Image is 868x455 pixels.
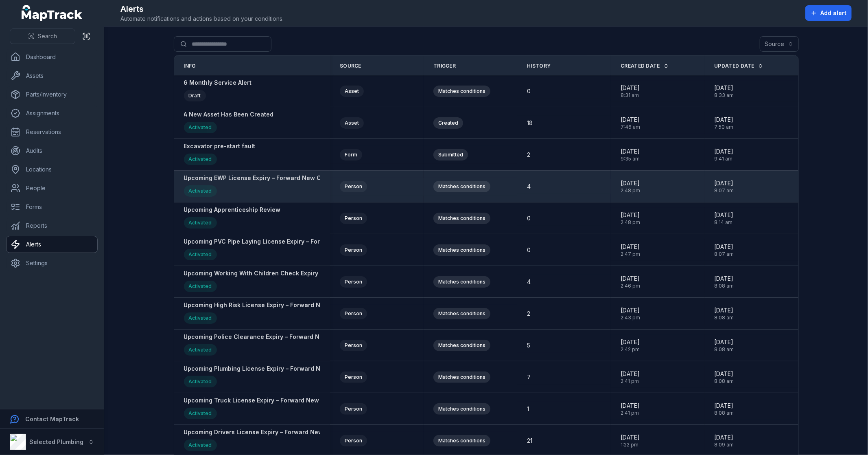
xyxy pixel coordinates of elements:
[621,370,640,385] time: 8/18/2025, 2:41:55 PM
[184,206,281,214] strong: Upcoming Apprenticeship Review
[120,3,284,15] h2: Alerts
[714,219,733,226] span: 8:14 am
[714,370,734,378] span: [DATE]
[340,181,367,192] div: Person
[621,243,640,251] span: [DATE]
[340,117,364,129] div: Asset
[714,179,734,194] time: 9/11/2025, 8:07:09 AM
[714,410,734,416] span: 8:08 am
[621,179,640,194] time: 8/18/2025, 2:48:55 PM
[184,396,551,421] a: Upcoming Truck License Expiry – Forward New Copy To [EMAIL_ADDRESS][DOMAIN_NAME] (Front & Back se...
[621,402,640,410] span: [DATE]
[7,86,97,103] a: Parts/Inventory
[714,402,734,416] time: 9/11/2025, 8:08:56 AM
[714,147,733,156] span: [DATE]
[621,283,640,289] span: 2:46 pm
[184,428,555,436] strong: Upcoming Drivers License Expiry – Forward New Copy To [EMAIL_ADDRESS][DOMAIN_NAME] (Front & Back ...
[527,373,531,381] span: 7
[184,122,217,133] div: Activated
[340,276,367,288] div: Person
[433,340,490,351] div: Matches conditions
[714,211,733,226] time: 8/21/2025, 8:14:36 AM
[714,275,734,289] time: 9/11/2025, 8:08:12 AM
[184,344,217,356] div: Activated
[714,283,734,289] span: 8:08 am
[714,306,734,321] time: 9/11/2025, 8:08:23 AM
[184,365,561,389] a: Upcoming Plumbing License Expiry – Forward New Copy To [EMAIL_ADDRESS][DOMAIN_NAME] (Front & Back...
[760,36,799,52] button: Source
[433,403,490,415] div: Matches conditions
[184,174,547,182] strong: Upcoming EWP License Expiry – Forward New Copy To [EMAIL_ADDRESS][DOMAIN_NAME] (Front & Back sepa...
[621,433,640,442] span: [DATE]
[7,255,97,271] a: Settings
[621,275,640,289] time: 8/18/2025, 2:46:07 PM
[7,161,97,178] a: Locations
[621,147,640,156] span: [DATE]
[184,440,217,451] div: Activated
[621,338,640,353] time: 8/18/2025, 2:42:45 PM
[7,49,97,65] a: Dashboard
[340,340,367,351] div: Person
[10,29,75,44] button: Search
[621,338,640,346] span: [DATE]
[621,314,640,321] span: 2:43 pm
[7,236,97,253] a: Alerts
[621,275,640,283] span: [DATE]
[184,237,582,262] a: Upcoming PVC Pipe Laying License Expiry – Forward New Copy To [EMAIL_ADDRESS][DOMAIN_NAME] (Front...
[621,243,640,257] time: 8/18/2025, 2:47:29 PM
[714,275,734,283] span: [DATE]
[527,87,531,95] span: 0
[340,86,364,97] div: Asset
[433,276,490,288] div: Matches conditions
[621,63,660,69] span: Created Date
[527,310,530,318] span: 2
[184,217,217,229] div: Activated
[7,143,97,159] a: Audits
[621,219,640,226] span: 2:48 pm
[527,437,532,445] span: 21
[621,211,640,219] span: [DATE]
[714,84,734,92] span: [DATE]
[714,346,734,353] span: 8:08 am
[714,243,734,251] span: [DATE]
[184,301,561,309] strong: Upcoming High Risk License Expiry – Forward New Copy To [EMAIL_ADDRESS][DOMAIN_NAME] (Front & Bac...
[714,402,734,410] span: [DATE]
[714,116,733,130] time: 8/21/2025, 7:50:02 AM
[714,84,734,99] time: 9/18/2025, 8:33:55 AM
[7,105,97,121] a: Assignments
[621,179,640,187] span: [DATE]
[527,214,531,222] span: 0
[7,68,97,84] a: Assets
[433,435,490,446] div: Matches conditions
[527,246,531,254] span: 0
[340,213,367,224] div: Person
[184,110,274,119] strong: A New Asset Has Been Created
[527,278,531,286] span: 4
[340,371,367,383] div: Person
[184,249,217,260] div: Activated
[340,244,367,256] div: Person
[527,341,530,349] span: 5
[621,346,640,353] span: 2:42 pm
[340,435,367,446] div: Person
[184,110,274,135] a: A New Asset Has Been CreatedActivated
[714,433,734,442] span: [DATE]
[714,442,734,448] span: 8:09 am
[621,116,640,124] span: [DATE]
[621,84,640,99] time: 9/18/2025, 8:31:15 AM
[340,308,367,319] div: Person
[433,149,468,160] div: Submitted
[805,5,852,21] button: Add alert
[714,378,734,385] span: 8:08 am
[621,156,640,162] span: 9:35 am
[184,90,206,101] div: Draft
[714,251,734,257] span: 8:07 am
[714,92,734,99] span: 8:33 am
[621,211,640,226] time: 8/18/2025, 2:48:20 PM
[29,438,83,445] strong: Selected Plumbing
[184,281,217,292] div: Activated
[433,244,490,256] div: Matches conditions
[25,415,79,422] strong: Contact MapTrack
[714,179,734,187] span: [DATE]
[340,149,362,160] div: Form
